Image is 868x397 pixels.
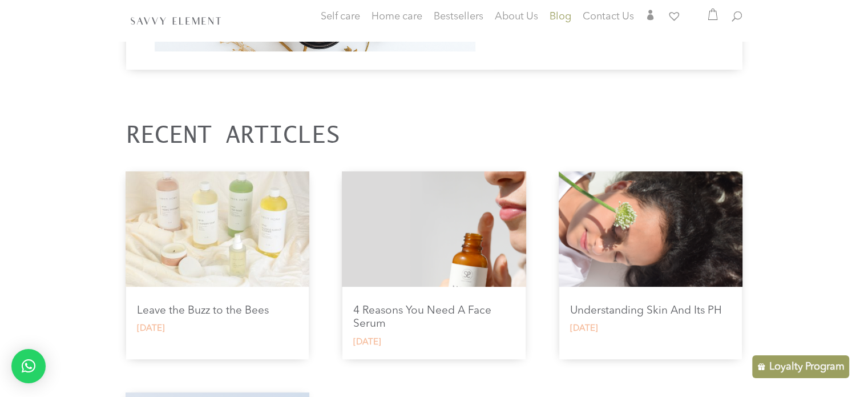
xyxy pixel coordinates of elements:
a: Bestsellers [434,13,483,24]
a: About Us [495,13,538,24]
img: 4 Reasons You Need A Face Serum [342,171,526,286]
img: Understanding Skin And Its PH [559,171,742,286]
span:  [645,10,656,20]
span: [DATE] [137,324,165,333]
a: Understanding Skin And Its PH [570,306,722,316]
p: Loyalty Program [769,360,845,374]
span: About Us [495,11,538,22]
a:  [645,10,656,24]
h2: Recent Articles [126,121,742,153]
span: Self care [321,11,360,22]
span: [DATE] [570,324,598,333]
a: Leave the Buzz to the Bees [137,306,269,316]
a: 4 Reasons You Need A Face Serum [353,306,491,330]
span: Blog [550,11,571,22]
span: Bestsellers [434,11,483,22]
span: [DATE] [353,338,381,347]
span: Contact Us [583,11,634,22]
img: Leave the Buzz to the Bees [126,171,309,286]
a: Home care [372,13,422,35]
span: Home care [372,11,422,22]
img: SavvyElement [128,14,223,26]
a: Blog [550,13,571,24]
a: Contact Us [583,13,634,24]
a: Self care [321,13,360,35]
